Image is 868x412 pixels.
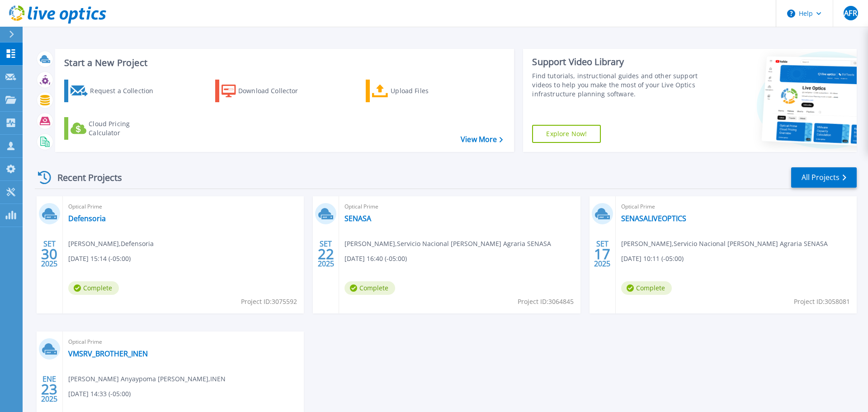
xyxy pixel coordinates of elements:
span: AFR [844,9,857,17]
div: SET 2025 [41,237,58,270]
a: Upload Files [366,80,467,102]
span: Complete [68,281,119,295]
span: [PERSON_NAME] , Servicio Nacional [PERSON_NAME] Agraria SENASA [344,239,551,249]
div: Find tutorials, instructional guides and other support videos to help you make the most of your L... [532,71,702,99]
a: Request a Collection [64,80,165,102]
a: SENASA [344,214,371,223]
a: Explore Now! [532,125,601,143]
span: Project ID: 3058081 [794,297,850,307]
span: [PERSON_NAME] , Defensoria [68,239,154,249]
div: Request a Collection [90,82,162,100]
div: Support Video Library [532,56,702,68]
span: Optical Prime [68,202,298,212]
a: All Projects [791,167,857,188]
div: Cloud Pricing Calculator [89,119,161,137]
span: 22 [318,250,334,258]
a: View More [461,135,503,144]
span: 30 [41,250,57,258]
span: Project ID: 3075592 [241,297,297,307]
a: SENASALIVEOPTICS [621,214,686,223]
a: Defensoria [68,214,106,223]
span: 23 [41,385,57,393]
div: Download Collector [238,82,311,100]
div: Upload Files [391,82,463,100]
a: Download Collector [215,80,316,102]
span: Complete [344,281,395,295]
span: [PERSON_NAME] Anyaypoma [PERSON_NAME] , INEN [68,374,226,384]
span: Project ID: 3064845 [518,297,574,307]
span: [DATE] 14:33 (-05:00) [68,389,131,399]
span: Optical Prime [621,202,851,212]
span: Optical Prime [68,337,298,347]
div: Recent Projects [35,166,134,189]
span: [DATE] 15:14 (-05:00) [68,254,131,264]
div: SET 2025 [317,237,335,270]
div: ENE 2025 [41,373,58,406]
span: [DATE] 16:40 (-05:00) [344,254,407,264]
a: Cloud Pricing Calculator [64,117,165,140]
span: [PERSON_NAME] , Servicio Nacional [PERSON_NAME] Agraria SENASA [621,239,828,249]
h3: Start a New Project [64,58,503,68]
span: [DATE] 10:11 (-05:00) [621,254,684,264]
div: SET 2025 [594,237,611,270]
span: Optical Prime [344,202,575,212]
a: VMSRV_BROTHER_INEN [68,349,148,358]
span: 17 [594,250,610,258]
span: Complete [621,281,672,295]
